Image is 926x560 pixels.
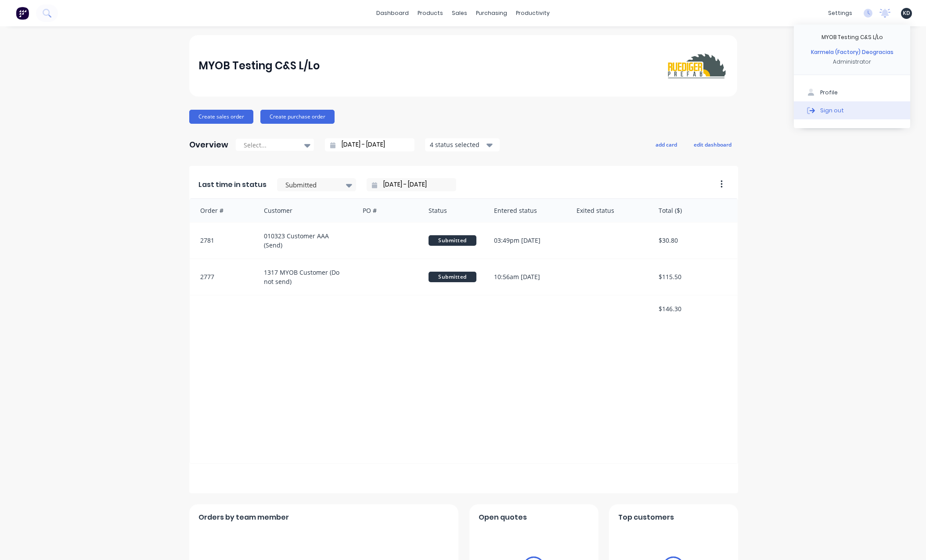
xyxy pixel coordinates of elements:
[430,140,485,149] div: 4 status selected
[372,7,413,20] a: dashboard
[512,7,554,20] div: productivity
[413,7,447,20] div: products
[650,223,738,258] div: $30.80
[485,199,567,222] div: Entered status
[650,139,683,150] button: add card
[255,199,354,222] div: Customer
[189,110,253,124] button: Create sales order
[198,179,267,190] span: Last time in status
[354,199,420,222] div: PO #
[479,512,527,523] span: Open quotes
[16,7,29,20] img: Factory
[650,259,738,295] div: $115.50
[618,512,674,523] span: Top customers
[425,138,500,151] button: 4 status selected
[650,295,738,322] div: $146.30
[568,199,650,222] div: Exited status
[198,57,320,75] div: MYOB Testing C&S L/Lo
[824,7,857,20] div: settings
[447,7,472,20] div: sales
[485,259,567,295] div: 10:56am [DATE]
[903,9,910,17] span: KD
[429,272,477,282] span: Submitted
[429,235,477,246] span: Submitted
[190,199,256,222] div: Order #
[485,223,567,258] div: 03:49pm [DATE]
[650,199,738,222] div: Total ($)
[794,84,910,101] button: Profile
[666,50,728,81] img: MYOB Testing C&S L/Lo
[377,178,453,191] input: Filter by date
[688,139,737,150] button: edit dashboard
[255,259,354,295] div: 1317 MYOB Customer (Do not send)
[833,58,871,66] div: Administrator
[820,89,838,97] div: Profile
[820,106,844,114] div: Sign out
[189,136,228,154] div: Overview
[190,259,256,295] div: 2777
[198,512,289,523] span: Orders by team member
[190,223,256,258] div: 2781
[794,101,910,119] button: Sign out
[420,199,486,222] div: Status
[822,33,883,41] div: MYOB Testing C&S L/Lo
[255,223,354,258] div: 010323 Customer AAA (Send)
[472,7,512,20] div: purchasing
[811,48,894,56] div: Karmela (Factory) Deogracias
[260,110,335,124] button: Create purchase order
